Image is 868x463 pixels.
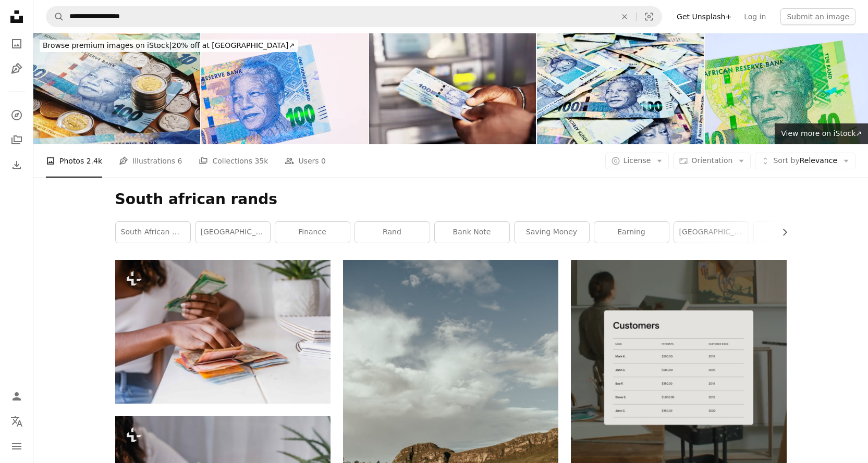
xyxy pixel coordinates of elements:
[6,33,27,54] a: Photos
[355,222,430,243] a: rand
[33,33,304,58] a: Browse premium images on iStock|20% off at [GEOGRAPHIC_DATA]↗
[321,155,326,167] span: 0
[637,7,662,27] button: Visual search
[6,411,27,432] button: Language
[6,155,27,176] a: Download History
[43,41,172,49] span: Browse premium images on iStock |
[773,156,837,166] span: Relevance
[195,222,270,243] a: [GEOGRAPHIC_DATA]
[674,222,749,243] a: [GEOGRAPHIC_DATA][PERSON_NAME]
[755,153,855,169] button: Sort byRelevance
[6,386,27,407] a: Log in / Sign up
[115,190,787,209] h1: South african rands
[199,144,268,178] a: Collections 35k
[435,222,509,243] a: bank note
[254,155,268,167] span: 35k
[594,222,669,243] a: earning
[46,6,662,27] form: Find visuals sitewide
[46,7,64,27] button: Search Unsplash
[119,144,182,178] a: Illustrations 6
[773,156,799,165] span: Sort by
[178,155,182,167] span: 6
[670,8,738,25] a: Get Unsplash+
[673,153,751,169] button: Orientation
[369,33,536,144] img: African man's hands hold South African R100 banknotes by ATM
[6,105,27,126] a: Explore
[515,222,589,243] a: saving money
[624,156,651,165] span: License
[691,156,732,165] span: Orientation
[201,33,368,144] img: Portrait Nelson Rolihlahla Mandela is from South Africa 100 rand is country currency National Ban...
[6,130,27,151] a: Collections
[775,222,787,243] button: scroll list to the right
[754,222,828,243] a: cash
[780,8,855,25] button: Submit an image
[115,260,331,403] img: a person sitting at a table with stacks of money
[343,417,558,426] a: a grassy field with a mountain in the background
[738,8,772,25] a: Log in
[775,123,868,144] a: View more on iStock↗
[33,33,200,144] img: Collection of coins and notes in South African currency, the rand
[285,144,326,178] a: Users 0
[537,33,704,144] img: Banknote background: South African One Hundred Rand notes
[6,58,27,79] a: Illustrations
[275,222,350,243] a: finance
[6,436,27,457] button: Menu
[116,222,190,243] a: south african money
[115,327,331,336] a: a person sitting at a table with stacks of money
[613,7,636,27] button: Clear
[605,153,669,169] button: License
[43,41,295,49] span: 20% off at [GEOGRAPHIC_DATA] ↗
[781,129,862,137] span: View more on iStock ↗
